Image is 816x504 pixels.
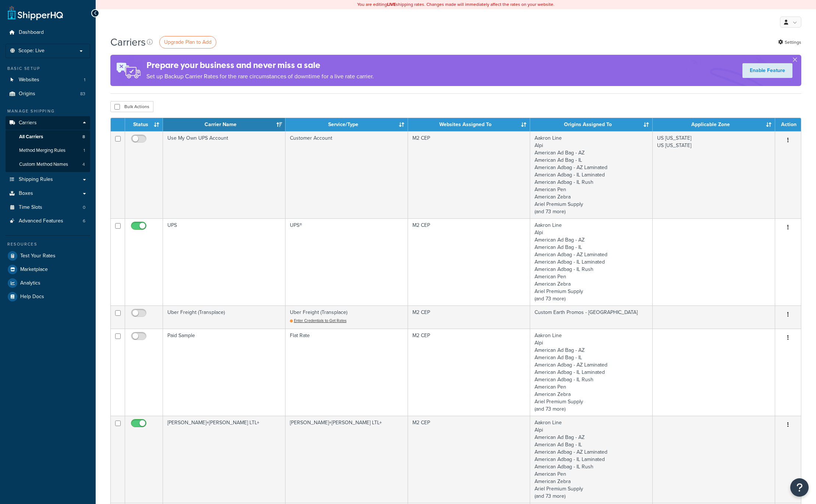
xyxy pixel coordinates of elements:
[285,118,408,131] th: Service/Type: activate to sort column ascending
[83,218,85,224] span: 6
[163,329,285,416] td: Paid Sample
[6,87,90,101] a: Origins 83
[19,204,42,211] span: Time Slots
[6,187,90,200] a: Boxes
[653,118,775,131] th: Applicable Zone: activate to sort column ascending
[6,65,90,72] div: Basic Setup
[285,305,408,329] td: Uber Freight (Transplace)
[84,77,85,83] span: 1
[18,48,45,54] span: Scope: Live
[408,218,531,305] td: M2 CEP
[164,38,212,46] span: Upgrade Plan to Add
[778,37,801,47] a: Settings
[6,130,90,144] a: All Carriers 8
[6,130,90,144] li: All Carriers
[775,118,801,131] th: Action
[6,158,90,171] li: Custom Method Names
[408,305,531,329] td: M2 CEP
[408,416,531,503] td: M2 CEP
[19,218,63,224] span: Advanced Features
[530,416,653,503] td: Aakron Line Alpi American Ad Bag - AZ American Ad Bag - IL American Adbag - AZ Laminated American...
[163,305,285,329] td: Uber Freight (Transplace)
[408,131,531,218] td: M2 CEP
[6,26,90,39] a: Dashboard
[19,29,44,36] span: Dashboard
[530,131,653,218] td: Aakron Line Alpi American Ad Bag - AZ American Ad Bag - IL American Adbag - AZ Laminated American...
[653,131,775,218] td: US [US_STATE] US [US_STATE]
[163,131,285,218] td: Use My Own UPS Account
[19,176,53,183] span: Shipping Rules
[6,87,90,101] li: Origins
[6,73,90,87] li: Websites
[285,218,408,305] td: UPS®
[20,253,56,259] span: Test Your Rates
[19,120,37,126] span: Carriers
[20,294,44,300] span: Help Docs
[530,118,653,131] th: Origins Assigned To: activate to sort column ascending
[146,59,374,71] h4: Prepare your business and never miss a sale
[790,478,809,497] button: Open Resource Center
[146,71,374,82] p: Set up Backup Carrier Rates for the rare circumstances of downtime for a live rate carrier.
[285,416,408,503] td: [PERSON_NAME]+[PERSON_NAME] LTL+
[294,318,347,324] span: Enter Credentials to Get Rates
[408,118,531,131] th: Websites Assigned To: activate to sort column ascending
[6,144,90,157] li: Method Merging Rules
[6,263,90,276] a: Marketplace
[742,63,792,78] a: Enable Feature
[530,218,653,305] td: Aakron Line Alpi American Ad Bag - AZ American Ad Bag - IL American Adbag - AZ Laminated American...
[408,329,531,416] td: M2 CEP
[6,116,90,172] li: Carriers
[530,305,653,329] td: Custom Earth Promos - [GEOGRAPHIC_DATA]
[387,1,396,8] b: LIVE
[6,158,90,171] a: Custom Method Names 4
[6,214,90,228] li: Advanced Features
[19,134,43,140] span: All Carriers
[285,329,408,416] td: Flat Rate
[163,218,285,305] td: UPS
[6,116,90,130] a: Carriers
[6,108,90,114] div: Manage Shipping
[20,267,48,273] span: Marketplace
[19,147,65,154] span: Method Merging Rules
[6,201,90,214] li: Time Slots
[6,290,90,303] a: Help Docs
[6,144,90,157] a: Method Merging Rules 1
[163,416,285,503] td: [PERSON_NAME]+[PERSON_NAME] LTL+
[19,77,39,83] span: Websites
[6,241,90,247] div: Resources
[20,280,40,286] span: Analytics
[80,91,85,97] span: 83
[6,214,90,228] a: Advanced Features 6
[6,249,90,262] a: Test Your Rates
[82,161,85,168] span: 4
[110,35,146,49] h1: Carriers
[6,173,90,186] a: Shipping Rules
[125,118,163,131] th: Status: activate to sort column ascending
[110,55,146,86] img: ad-rules-rateshop-fe6ec290ccb7230408bd80ed9643f0289d75e0ffd9eb532fc0e269fcd187b520.png
[84,147,85,154] span: 1
[530,329,653,416] td: Aakron Line Alpi American Ad Bag - AZ American Ad Bag - IL American Adbag - AZ Laminated American...
[285,131,408,218] td: Customer Account
[6,201,90,214] a: Time Slots 0
[290,318,347,324] a: Enter Credentials to Get Rates
[82,134,85,140] span: 8
[19,190,33,197] span: Boxes
[6,276,90,290] a: Analytics
[6,73,90,87] a: Websites 1
[19,161,68,168] span: Custom Method Names
[163,118,285,131] th: Carrier Name: activate to sort column ascending
[19,91,35,97] span: Origins
[83,204,85,211] span: 0
[110,101,153,112] button: Bulk Actions
[159,36,216,49] a: Upgrade Plan to Add
[8,6,63,20] a: ShipperHQ Home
